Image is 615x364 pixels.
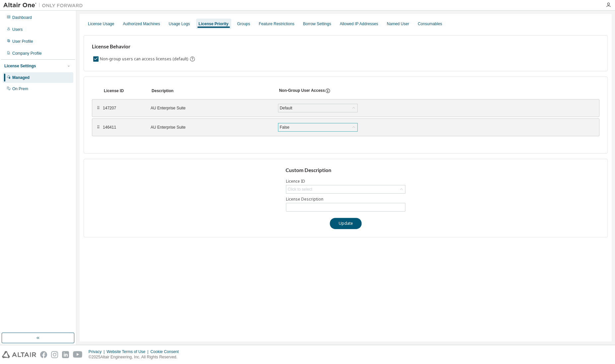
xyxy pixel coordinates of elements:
div: Users [12,27,23,32]
div: Company Profile [12,51,42,56]
img: Altair One [3,2,86,9]
div: Default [278,104,357,112]
div: User Profile [12,39,33,44]
h3: Custom Description [286,167,406,174]
img: linkedin.svg [62,351,69,358]
div: Consumables [418,21,442,27]
div: License Settings [4,63,36,69]
div: Borrow Settings [303,21,331,27]
div: Authorized Machines [123,21,160,27]
div: License ID [104,88,144,93]
div: Default [279,104,293,112]
div: Managed [12,75,30,80]
div: Privacy [89,349,106,354]
div: AU Enterprise Suite [151,125,270,130]
div: License Usage [88,21,114,27]
p: © 2025 Altair Engineering, Inc. All Rights Reserved. [89,354,183,360]
div: ⠿ [96,105,100,111]
div: 146411 [103,125,143,130]
div: AU Enterprise Suite [151,105,270,111]
div: False [279,124,290,131]
div: False [278,123,357,131]
div: Click to select [288,187,312,192]
div: 147207 [103,105,143,111]
label: Non-group users can access licenses (default) [100,55,189,63]
div: License Priority [199,21,229,27]
div: Named User [387,21,409,27]
div: Website Terms of Use [106,349,150,354]
label: Licence ID [286,179,405,184]
div: ⠿ [96,125,100,130]
div: Usage Logs [169,21,190,27]
div: Non-Group User Access [279,88,325,94]
div: On Prem [12,86,28,91]
img: instagram.svg [51,351,58,358]
img: youtube.svg [73,351,83,358]
div: Description [152,88,271,93]
div: Feature Restrictions [259,21,294,27]
h3: License Behavior [92,43,194,50]
div: Dashboard [12,15,32,20]
div: Allowed IP Addresses [340,21,378,27]
div: Cookie Consent [150,349,182,354]
svg: By default any user not assigned to any group can access any license. Turn this setting off to di... [189,56,195,62]
img: altair_logo.svg [2,351,36,358]
img: facebook.svg [40,351,47,358]
div: Groups [237,21,250,27]
button: Update [330,218,362,229]
div: Click to select [286,185,405,193]
label: License Description [286,197,405,202]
